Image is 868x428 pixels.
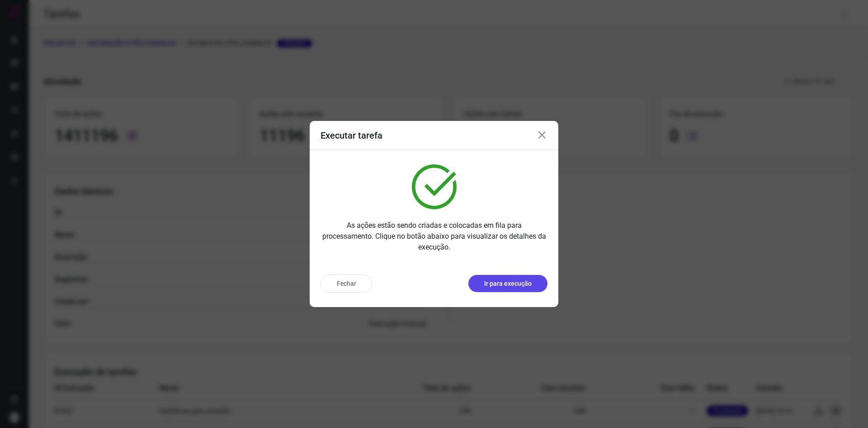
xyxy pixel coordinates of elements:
h3: Executar tarefa [321,130,382,141]
button: Ir para execução [468,275,547,292]
p: As ações estão sendo criadas e colocadas em fila para processamento. Clique no botão abaixo para ... [321,220,547,253]
button: Fechar [321,274,373,293]
p: Ir para execução [484,279,532,289]
img: verified.svg [412,164,457,209]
